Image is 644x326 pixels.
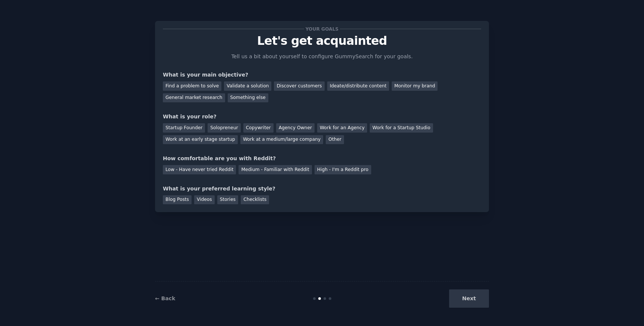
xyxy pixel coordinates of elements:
[163,71,481,79] div: What is your main objective?
[163,165,236,174] div: Low - Have never tried Reddit
[163,135,238,145] div: Work at an early stage startup
[228,93,268,103] div: Something else
[163,123,205,133] div: Startup Founder
[163,155,481,162] div: How comfortable are you with Reddit?
[240,135,323,145] div: Work at a medium/large company
[217,195,238,205] div: Stories
[163,195,192,205] div: Blog Posts
[194,195,215,205] div: Videos
[274,81,324,91] div: Discover customers
[317,123,367,133] div: Work for an Agency
[163,93,225,103] div: General market research
[304,25,340,33] span: Your goals
[243,123,274,133] div: Copywriter
[155,295,175,301] a: ← Back
[327,81,389,91] div: Ideate/distribute content
[163,185,481,193] div: What is your preferred learning style?
[241,195,269,205] div: Checklists
[163,113,481,121] div: What is your role?
[208,123,240,133] div: Solopreneur
[163,81,221,91] div: Find a problem to solve
[370,123,433,133] div: Work for a Startup Studio
[224,81,271,91] div: Validate a solution
[326,135,344,145] div: Other
[276,123,315,133] div: Agency Owner
[315,165,371,174] div: High - I'm a Reddit pro
[392,81,438,91] div: Monitor my brand
[228,53,416,60] p: Tell us a bit about yourself to configure GummySearch for your goals.
[163,34,481,47] p: Let's get acquainted
[239,165,312,174] div: Medium - Familiar with Reddit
